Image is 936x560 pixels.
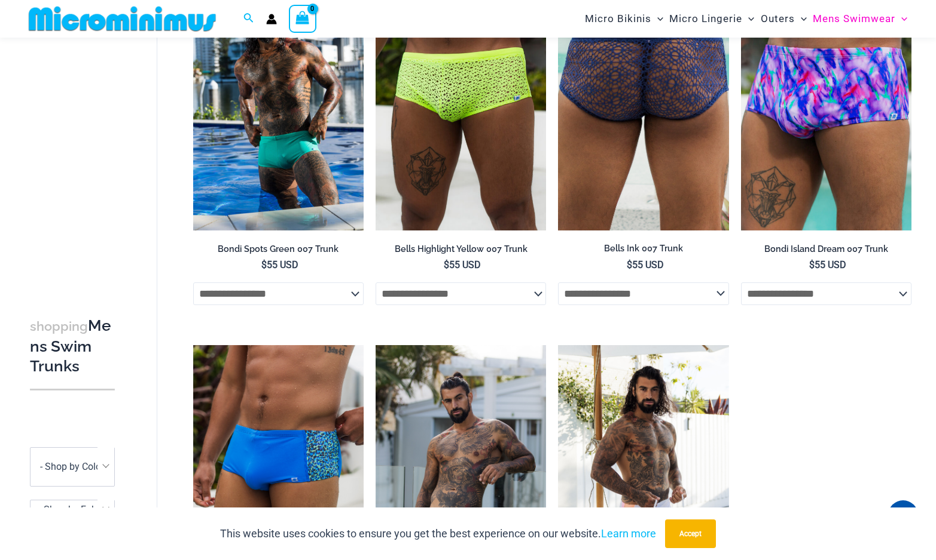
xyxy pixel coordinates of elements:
span: $ [261,259,267,270]
span: - Shop by Fabric [31,500,114,519]
h2: Bondi Island Dream 007 Trunk [741,244,911,255]
img: MM SHOP LOGO FLAT [24,5,221,32]
span: Outers [761,4,795,34]
a: Bondi Spots Green 007 Trunk [193,244,364,259]
a: Bells Highlight Yellow 007 Trunk [376,244,546,259]
a: Mens SwimwearMenu ToggleMenu Toggle [810,4,910,34]
a: Search icon link [243,11,254,26]
span: $ [809,259,815,270]
a: Micro BikinisMenu ToggleMenu Toggle [582,4,666,34]
a: OutersMenu ToggleMenu Toggle [758,4,810,34]
nav: Site Navigation [580,2,912,36]
iframe: TrustedSite Certified [30,40,138,279]
a: Learn more [601,527,656,540]
span: - Shop by Fabric [30,500,115,519]
span: Mens Swimwear [813,4,895,34]
span: Menu Toggle [651,4,663,34]
a: Micro LingerieMenu ToggleMenu Toggle [666,4,757,34]
h2: Bells Highlight Yellow 007 Trunk [376,244,546,255]
span: Micro Lingerie [669,4,742,34]
bdi: 55 USD [627,259,664,270]
a: Account icon link [266,14,277,24]
bdi: 55 USD [444,259,481,270]
span: Menu Toggle [895,4,907,34]
bdi: 55 USD [809,259,846,270]
a: Bells Ink 007 Trunk [558,243,728,259]
h3: Mens Swim Trunks [30,316,115,377]
span: $ [627,259,632,270]
span: - Shop by Color [40,461,104,472]
span: shopping [30,319,88,334]
h2: Bells Ink 007 Trunk [558,243,728,254]
h2: Bondi Spots Green 007 Trunk [193,244,364,255]
span: Menu Toggle [742,4,754,34]
a: Bondi Island Dream 007 Trunk [741,244,911,259]
span: Menu Toggle [795,4,807,34]
button: Accept [665,519,716,548]
p: This website uses cookies to ensure you get the best experience on our website. [220,525,656,543]
span: - Shop by Color [31,448,114,486]
span: - Shop by Fabric [39,504,107,515]
span: - Shop by Color [30,447,115,487]
span: Micro Bikinis [585,4,651,34]
span: $ [444,259,449,270]
bdi: 55 USD [261,259,298,270]
a: View Shopping Cart, empty [289,5,316,32]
